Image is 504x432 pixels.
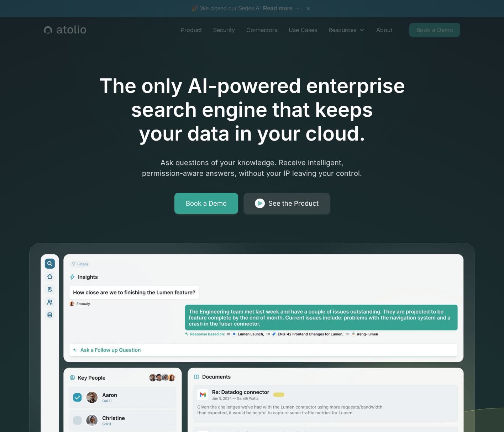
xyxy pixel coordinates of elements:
[263,5,300,11] a: Read more →
[191,4,300,13] span: 🎉 We closed our Series A!
[323,23,371,37] div: Resources
[208,23,241,37] a: Security
[70,74,434,146] h1: The only AI-powered enterprise search engine that keeps your data in your cloud.
[241,23,283,37] a: Connectors
[371,23,398,37] a: About
[304,5,313,12] button: ×
[409,23,460,37] a: Book a Demo
[44,25,86,35] a: home
[329,26,356,34] div: Resources
[174,193,238,214] a: Book a Demo
[268,199,319,209] div: See the Product
[244,193,330,214] a: See the Product
[283,23,323,37] a: Use Cases
[115,157,389,179] p: Ask questions of your knowledge. Receive intelligent, permission-aware answers, without your IP l...
[175,23,208,37] a: Product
